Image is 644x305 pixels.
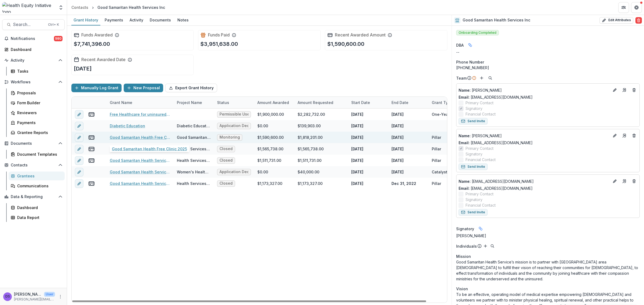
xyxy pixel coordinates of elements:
span: 980 [54,36,63,41]
button: Partners [618,2,629,13]
button: Open Documents [2,139,65,148]
h2: Funds Awarded [81,32,113,38]
div: Grantee Reports [17,130,60,135]
div: Contacts [71,5,88,10]
span: Vision [456,286,468,292]
span: Name : [459,88,471,92]
button: Manually Log Grant [71,84,122,92]
a: Email: [EMAIL_ADDRESS][DOMAIN_NAME] [459,94,533,100]
a: Name: [PERSON_NAME] [459,133,609,139]
span: Onboarding Completed [456,30,499,35]
span: Primary Contact [466,146,493,151]
span: Notifications [11,36,54,41]
div: Status [214,97,254,108]
button: view-payments [88,146,95,152]
div: Good Samaritan Health Services Inc [97,5,165,10]
p: [PERSON_NAME] [459,87,609,93]
span: Signatory [466,151,482,157]
button: Open Activity [2,56,65,65]
p: [DATE] [391,135,404,140]
p: Good Samaritan Health Service’s mission is to partner with [GEOGRAPHIC_DATA] area [DEMOGRAPHIC_DA... [456,259,640,282]
a: Email: [EMAIL_ADDRESS][DOMAIN_NAME] [459,185,533,191]
button: Open Contacts [2,161,65,169]
button: Add [478,75,485,81]
a: Good Samaritan Health Services - Women's Health Critical Care & Follow Up - 40000 - [DATE] [110,169,170,175]
div: Activity [127,16,145,24]
div: End Date [388,100,412,105]
div: One-Year [432,111,450,117]
button: edit [75,122,83,130]
span: Documents [11,141,56,146]
p: [DATE] [74,65,92,73]
div: Form Builder [17,100,60,106]
div: Project Name [174,100,205,105]
a: Good Samaritan Health Services - Health Services at mobile & fixed clinics - 1173327 - [DATE] [110,181,170,186]
div: $1,818,201.00 [298,135,323,140]
button: edit [75,156,83,165]
div: Diabetic Education [177,123,211,129]
button: Search [489,243,496,249]
div: Payments [103,16,125,24]
div: Documents [148,16,173,24]
span: Email: [459,140,470,145]
a: Activity [127,15,145,25]
div: Amount Requested [294,97,348,108]
a: Payments [9,118,65,127]
div: Amount Requested [294,100,336,105]
span: Financial Contact [466,202,496,208]
div: Pillar [432,146,441,152]
div: Communications [17,183,60,189]
a: Data Report [9,213,65,222]
a: Documents [148,15,173,25]
button: view-payments [88,180,95,187]
div: -- [456,49,640,55]
button: New Proposal [124,84,163,92]
a: Email: [EMAIL_ADDRESS][DOMAIN_NAME] [459,140,533,146]
div: Tasks [17,68,60,74]
div: Grant History [71,16,100,24]
div: $1,900,000.00 [257,111,284,117]
a: Grant History [71,15,100,25]
a: Name: [EMAIL_ADDRESS][DOMAIN_NAME] [459,178,609,184]
p: [DATE] [351,135,363,140]
p: [DATE] [391,123,404,129]
button: Edit Attributes [599,17,633,24]
div: $139,903.00 [298,123,321,129]
div: $40,000.00 [298,169,319,175]
button: Send Invite [459,163,488,170]
a: Free Healthcare for uninsured and underinsured in [GEOGRAPHIC_DATA] [110,111,170,117]
div: $0.00 [257,123,268,129]
div: Reviewers [17,110,60,116]
button: Deletes [631,178,637,184]
a: Grantee Reports [9,128,65,137]
span: Closed [219,147,233,151]
div: Health Services at mobile & fixed clinics [177,181,211,186]
a: Good Samaritan Health Services - Health Services at mobile & fixed clinics - 1511731 - [DATE] [110,158,170,163]
span: Financial Contact [466,111,496,117]
span: Signatory [466,106,482,111]
a: Tasks [9,67,65,76]
p: $3,951,638.00 [200,40,238,48]
a: Contacts [69,3,90,11]
p: [DATE] [351,181,363,186]
p: Team [456,75,467,81]
p: [DATE] [351,158,363,163]
button: edit [75,133,83,142]
div: Document Templates [17,151,60,157]
div: $1,565,738.00 [257,146,283,152]
a: Notes [175,15,191,25]
div: Pillar [432,135,441,140]
div: Grant Type [429,97,469,108]
div: Grantees [17,173,60,179]
div: $0.00 [257,169,268,175]
a: Document Templates [9,150,65,159]
div: Health Services at mobile & fixed clinics [177,146,211,152]
a: Dashboard [2,45,65,54]
div: $1,590,600.00 [257,135,284,140]
span: Signatory [456,226,474,232]
button: Send Invite [459,118,488,124]
button: More [57,293,64,300]
div: Dr. Ana Smith [5,295,10,298]
button: Deletes [631,132,637,139]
